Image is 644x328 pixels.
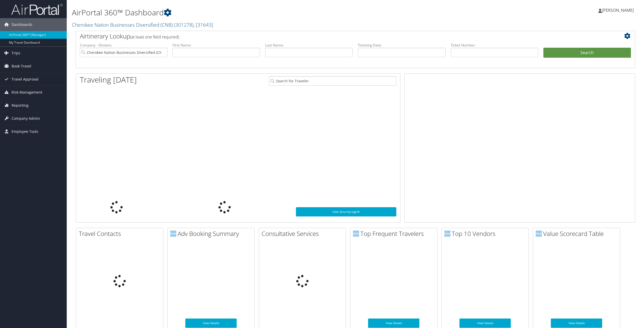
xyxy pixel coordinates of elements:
img: domo-logo.png [444,231,450,237]
h2: Top 10 Vendors [444,229,528,238]
label: Last Name: [265,43,353,48]
h1: AirPortal 360™ Dashboard [72,7,450,18]
span: Trips [12,47,20,59]
label: Company - Division: [80,43,167,48]
input: Search for Traveler [269,76,396,86]
span: Travel Approval [12,73,39,86]
span: ( 301278 ) [174,21,194,28]
span: Company Admin [12,112,40,125]
h2: Airtinerary Lookup [80,32,584,41]
img: domo-logo.png [353,231,359,237]
a: [PERSON_NAME] [598,3,639,18]
span: Book Travel [12,60,31,73]
a: View Details [459,319,511,328]
h2: Adv Booking Summary [170,229,254,238]
span: Dashboards [12,18,32,31]
span: [PERSON_NAME] [602,7,634,13]
h2: Top Frequent Travelers [353,229,437,238]
label: First Name: [172,43,260,48]
label: Ticketing Date: [358,43,445,48]
span: Employee Tools [12,125,38,138]
span: (at least one field required) [130,34,179,40]
img: domo-logo.png [536,231,542,237]
button: Search [543,48,631,58]
h1: Traveling [DATE] [80,74,137,85]
img: domo-logo.png [170,231,176,237]
h2: Consultative Services [262,229,346,238]
label: Ticket Number: [451,43,538,48]
span: , [ 31643 ] [194,21,213,28]
span: Reporting [12,99,28,112]
a: Cherokee Nation Businesses Diversified (CNB) [72,21,213,28]
h2: Value Scorecard Table [536,229,620,238]
a: View Details [368,319,419,328]
h2: Travel Contacts [79,229,163,238]
a: View SecurityLogic® [296,207,396,216]
a: View Details [551,319,602,328]
img: airportal-logo.png [11,3,63,15]
a: View Details [185,319,237,328]
span: Risk Management [12,86,42,99]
